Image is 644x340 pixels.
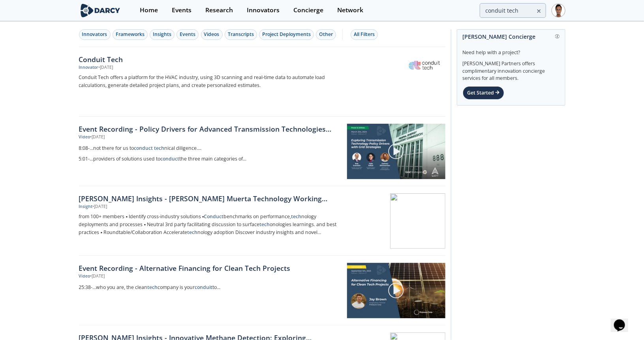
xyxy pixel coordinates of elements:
[79,213,340,236] p: from 100+ members ▪ Identify cross-industry solutions ▪ benchmarks on performance, nology deploym...
[204,213,223,220] strong: Conduct
[79,143,342,154] a: 8:08-...not there for us toconduct technical diligence....
[79,54,340,64] div: Conduit Tech
[552,4,565,17] img: Profile
[134,145,153,151] strong: conduct
[79,29,111,40] button: Innovators
[405,55,444,75] img: Conduit Tech
[204,31,220,38] div: Videos
[79,263,342,273] a: Event Recording - Alternative Financing for Clean Tech Projects
[187,229,197,236] strong: tech
[79,282,342,293] a: 25:38-...who you are, the cleantechcompany is yourconduitto...
[262,31,311,38] div: Project Deployments
[90,273,105,280] div: • [DATE]
[201,29,223,40] button: Videos
[337,7,363,13] div: Network
[195,284,213,291] strong: conduit
[116,31,145,38] div: Frameworks
[79,154,342,164] a: 5:01-...providers of solutions used toconductthe three main categories of...
[140,7,158,13] div: Home
[611,308,636,332] iframe: chat widget
[319,31,333,38] div: Other
[148,284,158,291] strong: tech
[161,155,180,162] strong: conduct
[291,213,301,220] strong: tech
[480,3,546,18] input: Advanced Search
[82,31,107,38] div: Innovators
[99,64,113,71] div: • [DATE]
[79,193,340,204] div: [PERSON_NAME] Insights - [PERSON_NAME] Muerta Technology Working Group Kickoff - DarkVision Deep ...
[154,145,165,151] strong: tech
[79,204,93,210] div: Insight
[79,4,122,17] img: logo-wide.svg
[316,29,336,40] button: Other
[79,134,90,140] div: Video
[463,86,504,100] div: Get Started
[293,7,323,13] div: Concierge
[354,31,375,38] div: All Filters
[225,29,257,40] button: Transcripts
[463,30,560,43] div: [PERSON_NAME] Concierge
[176,29,199,40] button: Events
[79,124,342,134] a: Event Recording - Policy Drivers for Advanced Transmission Technologies with Grid Strategies
[172,7,192,13] div: Events
[205,7,233,13] div: Research
[79,186,445,256] a: [PERSON_NAME] Insights - [PERSON_NAME] Muerta Technology Working Group Kickoff - DarkVision Deep ...
[555,34,560,39] img: information.svg
[463,56,560,82] div: [PERSON_NAME] Partners offers complimentary innovation concierge services for all members.
[150,29,175,40] button: Insights
[351,29,378,40] button: All Filters
[388,282,404,299] img: play-chapters-gray.svg
[79,273,90,280] div: Video
[90,134,105,140] div: • [DATE]
[153,31,171,38] div: Insights
[113,29,148,40] button: Frameworks
[79,74,340,89] p: Conduit Tech offers a platform for the HVAC industry, using 3D scanning and real-time data to aut...
[463,43,560,56] div: Need help with a project?
[228,31,254,38] div: Transcripts
[388,143,404,160] img: play-chapters-gray.svg
[79,47,445,117] a: Conduit Tech Innovator •[DATE] Conduit Tech offers a platform for the HVAC industry, using 3D sca...
[259,29,314,40] button: Project Deployments
[93,204,107,210] div: • [DATE]
[259,221,270,228] strong: tech
[247,7,280,13] div: Innovators
[180,31,195,38] div: Events
[79,64,99,71] div: Innovator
